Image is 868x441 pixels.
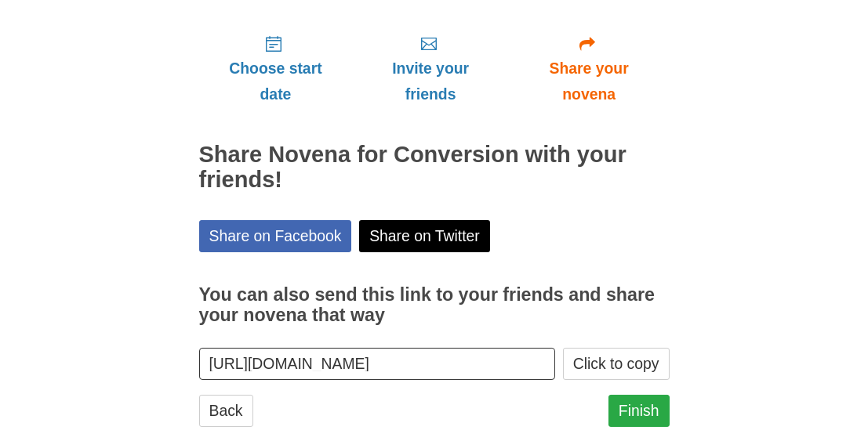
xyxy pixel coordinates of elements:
a: Invite your friends [352,22,508,115]
a: Back [199,395,253,427]
span: Invite your friends [368,56,492,107]
button: Click to copy [563,348,670,380]
a: Share on Facebook [199,220,352,252]
a: Share your novena [509,22,670,115]
span: Share your novena [525,56,654,107]
span: Choose start date [215,56,337,107]
h3: You can also send this link to your friends and share your novena that way [199,285,670,325]
a: Finish [608,395,670,427]
a: Share on Twitter [359,220,490,252]
a: Choose start date [199,22,353,115]
h2: Share Novena for Conversion with your friends! [199,143,670,193]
